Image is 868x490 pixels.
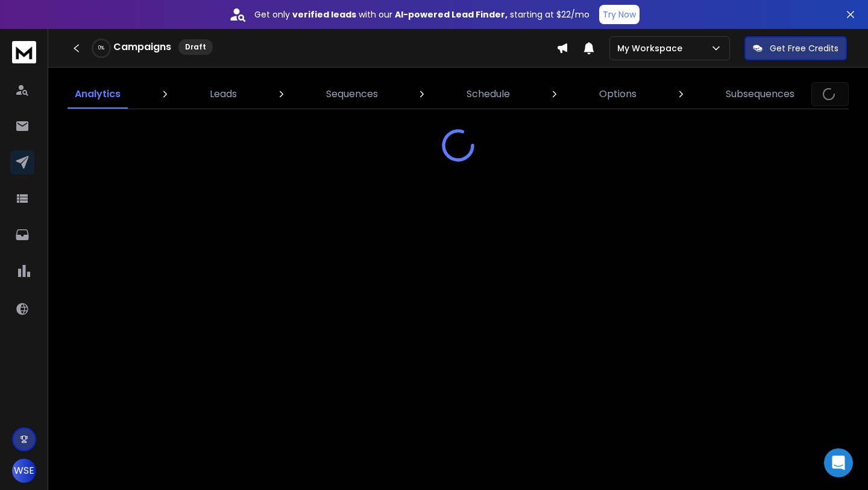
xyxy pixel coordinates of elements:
strong: verified leads [292,8,356,21]
img: logo [12,41,36,63]
a: Options [592,80,644,109]
a: Analytics [68,80,128,109]
button: WSE [12,459,36,483]
p: Schedule [467,87,510,101]
p: Options [599,87,637,101]
a: Sequences [319,80,385,109]
strong: AI-powered Lead Finder, [395,8,508,21]
p: Subsequences [726,87,794,101]
button: Get Free Credits [744,36,847,60]
a: Schedule [459,80,517,109]
p: Sequences [326,87,378,101]
p: 0 % [98,45,104,52]
h1: Campaigns [113,40,171,54]
p: Leads [210,87,237,101]
a: Subsequences [719,80,802,109]
p: Get only with our starting at $22/mo [254,8,590,21]
div: Open Intercom Messenger [824,448,853,477]
div: Draft [178,39,213,55]
button: Try Now [599,5,640,24]
p: Analytics [75,87,121,101]
p: My Workspace [617,42,687,54]
a: Leads [203,80,244,109]
p: Try Now [603,8,636,21]
p: Get Free Credits [770,42,838,54]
